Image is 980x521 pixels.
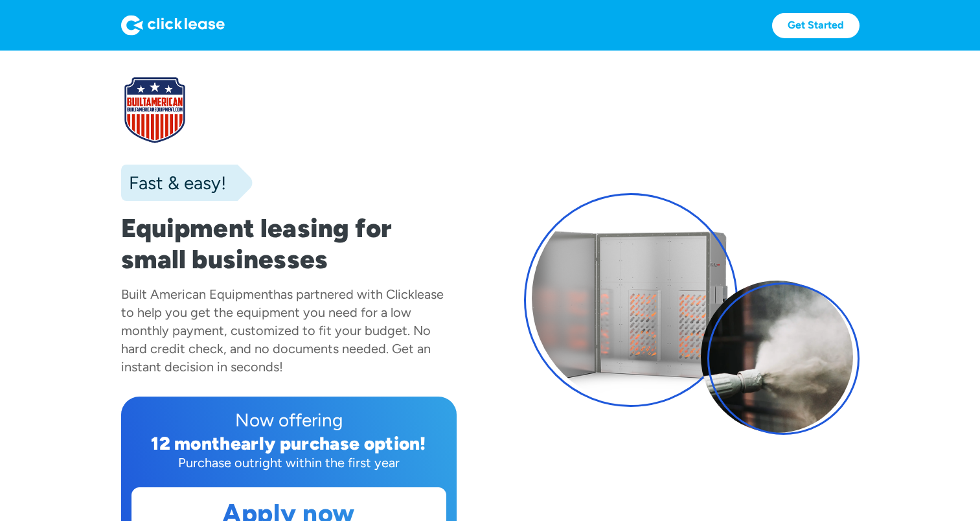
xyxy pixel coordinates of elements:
div: 12 month [151,432,231,454]
div: Built American Equipment [121,286,273,302]
div: Fast & easy! [121,170,226,196]
a: Get Started [772,13,860,38]
div: Now offering [131,407,446,433]
div: early purchase option! [231,432,426,454]
h1: Equipment leasing for small businesses [121,213,457,275]
img: Logo [121,15,225,36]
div: has partnered with Clicklease to help you get the equipment you need for a low monthly payment, c... [121,286,444,375]
div: Purchase outright within the first year [131,454,446,472]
